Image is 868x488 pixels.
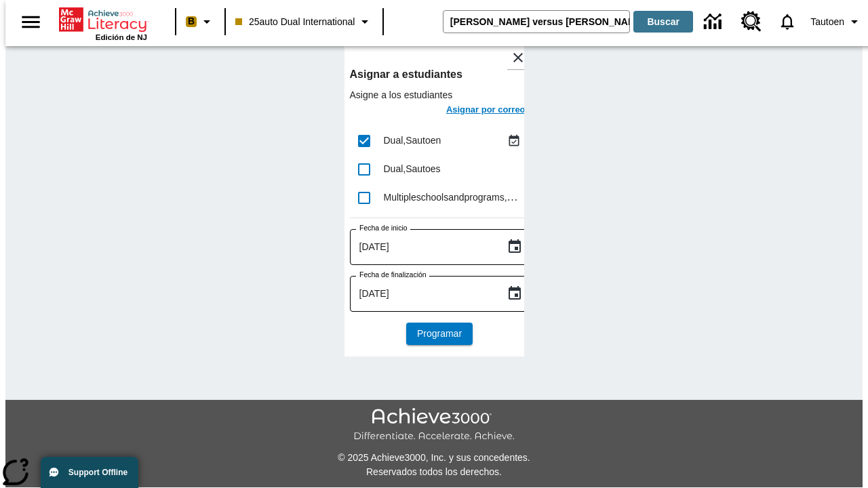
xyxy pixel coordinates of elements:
[188,13,195,30] span: B
[59,5,147,41] div: Portada
[353,408,515,443] img: Achieve3000 Differentiate Accelerate Achieve
[446,102,526,118] h6: Asignar por correo
[96,33,147,41] span: Edición de NJ
[384,134,504,148] div: Dual, Sautoen
[805,9,868,34] button: Perfil/Configuración
[359,223,408,233] label: Fecha de inicio
[68,468,127,477] span: Support Offline
[442,102,530,121] button: Asignar por correo
[417,327,462,341] span: Programar
[384,191,542,203] span: Multipleschoolsandprograms , Sautoen
[350,88,530,102] p: Asigne a los estudiantes
[5,451,863,465] p: © 2025 Achieve3000, Inc. y sus concedentes.
[344,41,524,357] div: lesson details
[384,135,441,146] span: Dual , Sautoen
[41,457,138,488] button: Support Offline
[5,465,863,479] p: Reservados todos los derechos.
[443,11,629,33] input: Buscar campo
[733,3,770,40] a: Centro de recursos, Se abrirá en una pestaña nueva.
[350,276,496,312] input: DD-MMMM-YYYY
[350,229,496,265] input: DD-MMMM-YYYY
[770,4,805,39] a: Notificaciones
[359,270,427,280] label: Fecha de finalización
[501,280,528,307] button: Choose date, selected date is 18 sep 2025
[501,233,528,260] button: Choose date, selected date is 18 sep 2025
[11,2,51,42] button: Abrir el menú lateral
[59,6,147,33] a: Portada
[633,11,693,33] button: Buscar
[406,323,473,345] button: Programar
[235,15,355,29] span: 25auto Dual International
[230,9,378,34] button: Clase: 25auto Dual International, Selecciona una clase
[384,190,524,205] div: Multipleschoolsandprograms, Sautoen
[507,46,530,69] button: Cerrar
[504,131,524,151] button: Asignado 18 sept al 18 sept
[384,162,524,176] div: Dual, Sautoes
[350,65,530,84] h6: Asignar a estudiantes
[696,3,733,41] a: Centro de información
[810,15,844,29] span: Tautoen
[384,163,441,174] span: Dual , Sautoes
[180,9,220,34] button: Boost El color de la clase es melocotón. Cambiar el color de la clase.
